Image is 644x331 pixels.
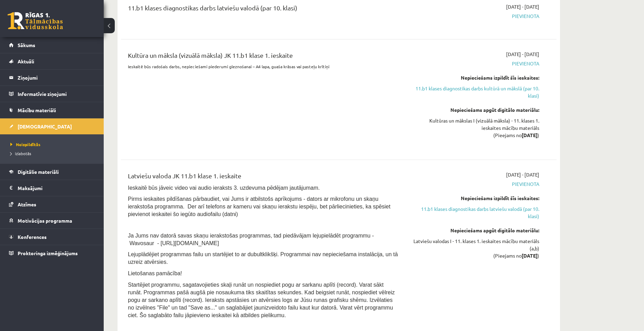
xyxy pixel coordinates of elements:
[128,233,374,246] span: Ja Jums nav datorā savas skaņu ierakstošas programmas, tad piedāvājam lejupielādēt programmu - Wa...
[128,171,399,184] div: Latviešu valoda JK 11.b1 klase 1. ieskaite
[9,70,95,86] a: Ziņojumi
[10,141,97,147] a: Neizpildītās
[522,252,538,259] strong: [DATE]
[409,205,539,220] a: 11.b1 klases diagnostikas darbs latviešu valodā (par 10. klasi)
[409,60,539,67] span: Pievienota
[18,107,56,113] span: Mācību materiāli
[10,142,40,147] span: Neizpildītās
[9,213,95,229] a: Motivācijas programma
[128,3,399,16] div: 11.b1 klases diagnostikas darbs latviešu valodā (par 10. klasi)
[409,106,539,114] div: Nepieciešams apgūt digitālo materiālu:
[506,51,539,58] span: [DATE] - [DATE]
[10,150,97,156] a: Izlabotās
[8,12,63,29] a: Rīgas 1. Tālmācības vidusskola
[506,171,539,178] span: [DATE] - [DATE]
[18,201,36,207] span: Atzīmes
[128,270,182,276] span: Lietošanas pamācība!
[522,132,538,138] strong: [DATE]
[409,227,539,234] div: Nepieciešams apgūt digitālo materiālu:
[9,164,95,180] a: Digitālie materiāli
[409,117,539,139] div: Kultūras un mākslas I (vizuālā māksla) - 11. klases 1. ieskaites mācību materiāls (Pieejams no )
[128,63,399,70] p: Ieskaitē būs radošais darbs, nepieciešami piederumi gleznošanai – A4 lapa, guaša krāsas vai paste...
[18,86,95,102] legend: Informatīvie ziņojumi
[9,37,95,53] a: Sākums
[9,102,95,118] a: Mācību materiāli
[18,234,47,240] span: Konferences
[128,196,390,217] span: Pirms ieskaites pildīšanas pārbaudiet, vai Jums ir atbilstošs aprīkojums - dators ar mikrofonu un...
[18,217,72,224] span: Motivācijas programma
[18,58,34,64] span: Aktuāli
[18,42,35,48] span: Sākums
[409,238,539,259] div: Latviešu valodas I - 11. klases 1. ieskaites mācību materiāls (a,b) (Pieejams no )
[506,3,539,10] span: [DATE] - [DATE]
[18,250,78,256] span: Proktoringa izmēģinājums
[9,245,95,261] a: Proktoringa izmēģinājums
[409,12,539,20] span: Pievienota
[18,70,95,86] legend: Ziņojumi
[9,118,95,134] a: [DEMOGRAPHIC_DATA]
[18,169,59,175] span: Digitālie materiāli
[9,196,95,212] a: Atzīmes
[128,185,320,191] span: Ieskaitē būs jāveic video vai audio ieraksts 3. uzdevuma pēdējam jautājumam.
[409,195,539,202] div: Nepieciešams izpildīt šīs ieskaites:
[9,53,95,69] a: Aktuāli
[409,180,539,188] span: Pievienota
[409,85,539,99] a: 11.b1 klases diagnostikas darbs kultūrā un mākslā (par 10. klasi)
[128,51,399,63] div: Kultūra un māksla (vizuālā māksla) JK 11.b1 klase 1. ieskaite
[18,180,95,196] legend: Maksājumi
[128,251,398,265] span: Lejuplādējiet programmas failu un startējiet to ar dubultklikšķi. Programmai nav nepieciešama ins...
[9,229,95,245] a: Konferences
[128,282,395,318] span: Startējiet programmu, sagatavojieties skaļi runāt un nospiediet pogu ar sarkanu aplīti (record). ...
[9,86,95,102] a: Informatīvie ziņojumi
[10,151,31,156] span: Izlabotās
[9,180,95,196] a: Maksājumi
[409,74,539,81] div: Nepieciešams izpildīt šīs ieskaites:
[18,123,72,129] span: [DEMOGRAPHIC_DATA]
